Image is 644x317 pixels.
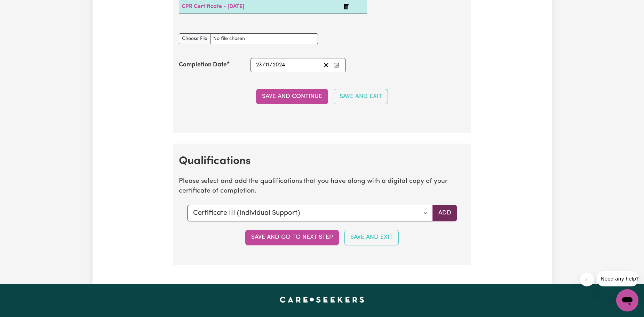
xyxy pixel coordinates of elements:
[179,60,227,70] label: Completion Date
[182,4,244,9] a: CPR Certificate - [DATE]
[280,297,364,302] a: Careseekers home page
[265,60,270,70] input: --
[343,2,349,11] button: Delete CPR Certificate - 23/11/2024
[270,62,272,68] span: /
[256,60,262,70] input: --
[597,271,638,286] iframe: Message from company
[616,289,638,311] iframe: Button to launch messaging window
[272,60,286,70] input: ----
[262,62,265,68] span: /
[334,89,388,104] button: Save and Exit
[4,5,42,10] span: Need any help?
[344,230,399,245] button: Save and Exit
[245,230,339,245] button: Save and go to next step
[321,60,332,70] button: Clear date
[580,273,594,286] iframe: Close message
[432,205,457,221] button: Add selected qualification
[256,89,328,104] button: Save and Continue
[179,177,466,197] p: Please select and add the qualifications that you have along with a digital copy of your certific...
[332,60,341,70] button: Enter the Completion Date of your CPR Course
[179,155,466,168] h2: Qualifications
